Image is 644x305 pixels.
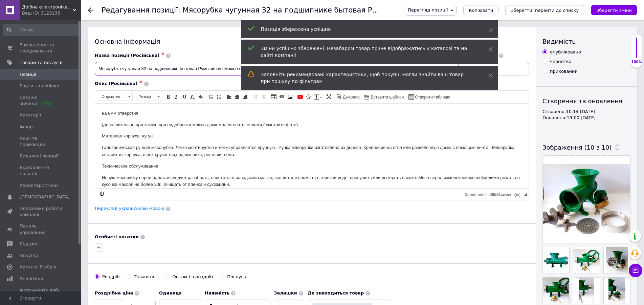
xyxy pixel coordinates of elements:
[550,59,572,65] div: чернетка
[20,135,63,148] span: Акції та промокоди
[135,93,162,101] a: Розмір
[197,93,204,101] a: Повернути (Ctrl+Z)
[469,8,493,13] span: Копіювати
[20,276,43,282] span: Аналітика
[550,49,581,55] div: опубліковано
[505,5,584,15] button: Зберегти, перейти до списку
[234,93,241,101] a: По центру
[98,93,133,101] a: Форматування
[542,143,630,152] div: Зображення (10 з 10)
[7,41,427,55] p: Гальваническая ручная мясорубка. Легко монтируется и легко управляется вручную . Ручка мясорубки ...
[463,5,498,15] button: Копіювати
[181,93,188,101] a: Підкреслений (Ctrl+U)
[286,93,294,101] a: Зображення
[207,93,215,101] a: Вставити/видалити нумерований список
[511,8,579,13] i: Зберегти, перейти до списку
[591,5,637,15] button: Зберегти зміни
[7,29,427,36] p: Материал корпуса: чугун
[542,37,630,46] div: Видимість
[161,52,164,56] span: ✱
[490,192,501,197] span: 48551
[542,115,630,121] div: Оновлено: 19:00 [DATE]
[274,290,297,296] b: Залишки
[629,264,642,277] button: Чат з покупцем
[414,94,450,100] span: Створити таблицю
[95,234,139,239] b: Особисті нотатки
[227,274,246,280] div: Послуга
[95,62,459,75] input: Наприклад, H&M жіноча сукня зелена 38 розмір вечірня максі з блискітками
[102,274,120,280] div: Роздріб
[335,93,361,101] a: Джерело
[408,7,448,13] span: Перегляд позиції
[95,37,529,46] div: Основна інформація
[88,7,93,13] div: Повернутися назад
[305,93,312,101] a: Вставити іконку
[22,10,81,16] div: Ваш ID: 3123235
[225,93,233,101] a: По лівому краю
[20,42,63,54] span: Замовлення та повідомлення
[20,241,37,247] span: Відгуки
[278,93,286,101] a: Вставити/Редагувати посилання (Ctrl+L)
[261,45,471,59] div: Зміни успішно збережені. Незабаром товар почне відображатись у каталозі та на сайті компанії
[20,264,56,270] span: Каталог ProSale
[596,8,632,13] i: Зберегти зміни
[261,71,471,85] div: Заповніть рекомендовані характеристики, щоб покупці могли знайти ваш товар при пошуку по фільтрах
[20,112,41,118] span: Категорії
[95,104,529,188] iframe: Редактор, 93C368BD-CD57-4C74-B65C-BE9F71F8DF4E
[313,93,323,101] a: Вставити повідомлення
[308,290,364,296] b: Де знаходиться товар
[95,53,160,58] span: Назва позиції (Російська)
[20,205,63,218] span: Показники роботи компанії
[370,94,404,100] span: Вставити шаблон
[189,93,196,101] a: Видалити форматування
[173,274,213,280] div: Оптом і в роздріб
[98,190,106,197] a: Зробити резервну копію зараз
[98,93,126,101] span: Форматування
[524,193,527,196] span: Потягніть для зміни розмірів
[134,274,158,280] div: Тільки опт
[205,290,229,296] b: Наявність
[95,81,138,86] span: Опис (Російська)
[3,24,84,36] input: Пошук
[7,59,427,66] p: Техническое обслуживание
[20,253,38,259] span: Покупці
[542,109,630,115] div: Створено: 10:14 [DATE]
[260,93,267,101] a: Збільшити відступ
[261,26,471,32] div: Позиція збережена успішно
[7,6,427,14] p: на 8мм отверстия
[215,93,223,101] a: Вставити/видалити маркований список
[296,93,304,101] a: Додати відео з YouTube
[20,194,70,200] span: [DEMOGRAPHIC_DATA]
[325,93,333,101] a: Максимізувати
[20,153,59,159] span: Видалені позиції
[95,290,133,296] b: Роздрібна ціна
[135,93,155,101] span: Розмір
[465,191,524,197] div: Кiлькiсть символiв
[95,206,164,211] a: Переклад українською мовою
[270,93,277,101] a: Таблиця
[242,93,249,101] a: По правому краю
[173,93,180,101] a: Курсив (Ctrl+I)
[542,97,630,105] div: Створення та оновлення
[102,6,514,14] h1: Редагування позиції: Мясорубка чугунная 32 на подшипнике бытовая Румыния возможно подключить мотор
[159,290,182,296] b: Одиниця
[20,165,63,177] span: Відновлення позицій
[363,93,405,101] a: Вставити шаблон
[20,287,63,300] span: Інструменти веб-майстра та SEO
[20,223,63,235] span: Панель управління
[20,71,36,78] span: Позиції
[7,18,427,25] p: (дополнительно при заказе при надобности можно доукомплектовать сетками ( смотрите фото)
[164,93,172,101] a: Жирний (Ctrl+B)
[20,124,35,130] span: Імпорт
[22,4,73,10] span: Дрібна електроніка та посуд для вашого дому
[252,93,259,101] a: Зменшити відступ
[631,34,642,68] div: 100% Якість заповнення
[550,68,578,74] div: прихований
[631,60,642,64] div: 100%
[407,93,451,101] a: Створити таблицю
[20,83,60,89] span: Групи та добірки
[20,94,63,107] span: Сезонні знижки
[139,80,142,84] span: ✱
[20,60,63,66] span: Товари та послуги
[7,71,427,85] p: Новую мясорубку перед работай следует разобрать, очистить от заводской смазки, все детали промыть...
